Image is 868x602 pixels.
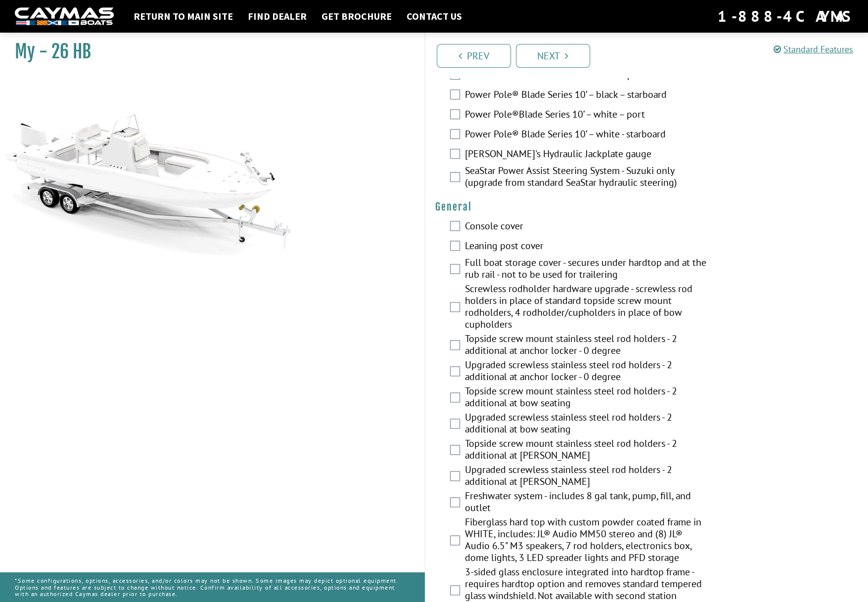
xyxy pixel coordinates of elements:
[465,464,707,490] label: Upgraded screwless stainless steel rod holders - 2 additional at [PERSON_NAME]
[435,201,859,213] h4: General
[465,88,707,103] label: Power Pole® Blade Series 10’ – black – starboard
[15,572,410,602] p: *Some configurations, options, accessories, and/or colors may not be shown. Some images may depic...
[15,41,400,63] h1: My - 26 HB
[465,359,707,385] label: Upgraded screwless stainless steel rod holders - 2 additional at anchor locker - 0 degree
[465,128,707,142] label: Power Pole® Blade Series 10’ – white - starboard
[317,10,397,23] a: Get Brochure
[437,44,511,68] a: Prev
[402,10,467,23] a: Contact Us
[243,10,312,23] a: Find Dealer
[129,10,238,23] a: Return to main site
[465,165,707,191] label: SeaStar Power Assist Steering System - Suzuki only (upgrade from standard SeaStar hydraulic steer...
[465,240,707,254] label: Leaning post cover
[774,43,853,55] a: Standard Features
[465,516,707,566] label: Fiberglass hard top with custom powder coated frame in WHITE, includes: JL® Audio MM50 stereo and...
[718,5,853,27] div: 1-888-4CAYMAS
[516,44,590,68] a: Next
[15,7,114,26] img: white-logo-c9c8dbefe5ff5ceceb0f0178aa75bf4bb51f6bca0971e226c86eb53dfe498488.png
[465,108,707,123] label: Power Pole®Blade Series 10’ – white – port
[465,437,707,464] label: Topside screw mount stainless steel rod holders - 2 additional at [PERSON_NAME]
[465,385,707,411] label: Topside screw mount stainless steel rod holders - 2 additional at bow seating
[465,490,707,516] label: Freshwater system - includes 8 gal tank, pump, fill, and outlet
[465,283,707,333] label: Screwless rodholder hardware upgrade - screwless rod holders in place of standard topside screw m...
[465,148,707,162] label: [PERSON_NAME]'s Hydraulic Jackplate gauge
[465,411,707,437] label: Upgraded screwless stainless steel rod holders - 2 additional at bow seating
[465,220,707,234] label: Console cover
[465,257,707,283] label: Full boat storage cover - secures under hardtop and at the rub rail - not to be used for trailering
[465,333,707,359] label: Topside screw mount stainless steel rod holders - 2 additional at anchor locker - 0 degree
